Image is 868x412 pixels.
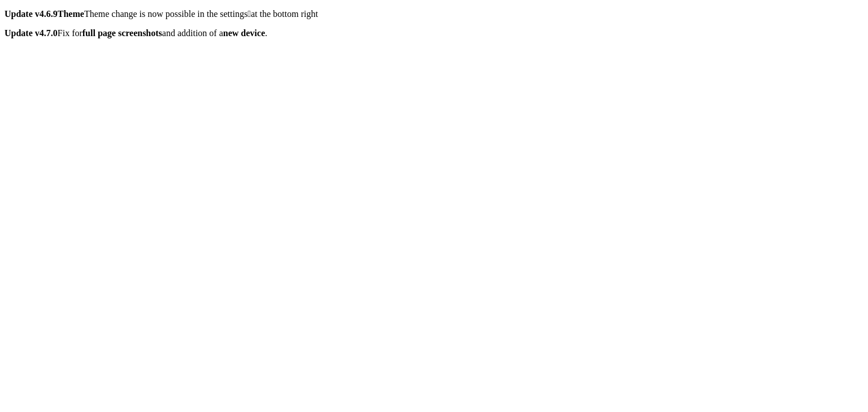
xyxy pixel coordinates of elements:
[5,9,58,19] strong: Update v4.6.9
[223,28,265,38] strong: new device
[5,9,863,19] p: Theme change is now possible in the settings at the bottom right
[5,28,863,38] p: Fix for and addition of a .
[58,9,84,19] strong: Theme
[9,43,78,65] a: Sign in
[9,10,95,25] a: Go to /
[248,9,251,19] i: 
[5,28,58,38] strong: Update v4.7.0
[83,28,162,38] strong: full page screenshots
[92,43,160,65] a: Sign up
